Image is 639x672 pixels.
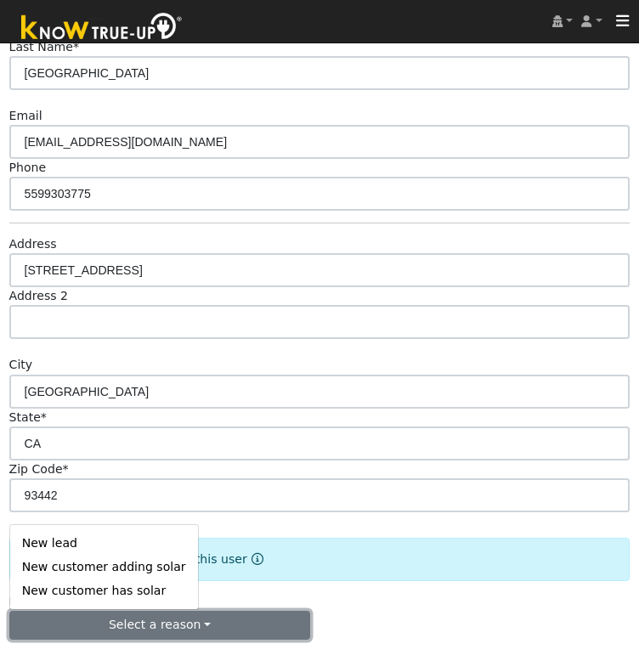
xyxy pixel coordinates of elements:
label: Address 2 [9,287,69,305]
label: Address [9,235,57,253]
a: Reason for new user [247,552,263,566]
label: Zip Code [9,460,69,478]
label: State [9,409,47,426]
label: City [9,356,33,374]
a: New customer has solar [10,579,198,603]
a: New lead [10,531,198,555]
button: Toggle navigation [607,9,639,33]
span: Required [41,410,47,424]
span: Required [73,40,79,54]
a: New customer adding solar [10,556,198,579]
span: Required [63,462,69,476]
label: Phone [9,159,47,177]
div: Select the reason for adding this user [9,538,631,581]
img: Know True-Up [13,9,191,48]
label: Email [9,107,42,125]
label: Last Name [9,38,79,56]
button: Select a reason [9,611,311,640]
